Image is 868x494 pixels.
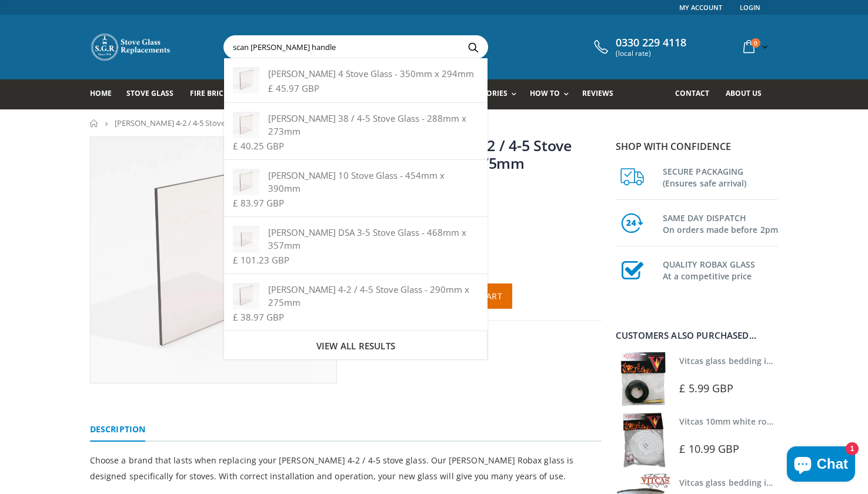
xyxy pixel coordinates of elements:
span: View all results [316,340,395,352]
span: 0 [751,38,760,48]
a: 0330 229 4118 (local rate) [591,36,686,58]
a: Description [90,418,145,442]
span: £ 83.97 GBP [233,197,284,209]
h3: SAME DAY DISPATCH On orders made before 2pm [663,210,778,236]
span: £ 45.97 GBP [268,82,319,94]
div: Customers also purchased... [616,331,778,340]
span: Stove Glass [126,88,173,98]
span: How To [530,88,560,98]
input: Search your stove brand... [224,36,619,58]
span: £ 101.23 GBP [233,254,289,266]
button: Search [460,36,486,58]
a: About us [726,79,770,109]
span: 0330 229 4118 [616,36,686,49]
span: About us [726,88,762,98]
a: Fire Bricks [190,79,241,109]
a: 0 [739,35,770,58]
a: [PERSON_NAME] 4-2 / 4-5 Stove Glass - 290mm x 275mm [355,135,572,173]
div: [PERSON_NAME] 38 / 4-5 Stove Glass - 288mm x 273mm [233,112,478,138]
span: [PERSON_NAME] 4-2 / 4-5 Stove Glass - 290mm x 275mm [115,118,312,128]
img: Vitcas stove glass bedding in tape [616,352,670,406]
a: Home [90,119,99,127]
a: Accessories [460,79,522,109]
a: Contact [675,79,718,109]
a: Stove Glass [126,79,182,109]
span: Fire Bricks [190,88,232,98]
a: Home [90,79,121,109]
p: Shop with confidence [616,139,778,153]
img: Stove Glass Replacement [90,32,172,62]
div: [PERSON_NAME] 10 Stove Glass - 454mm x 390mm [233,169,478,195]
span: Choose a brand that lasts when replacing your [PERSON_NAME] 4-2 / 4-5 stove glass. Our [PERSON_NA... [90,455,573,482]
span: £ 38.97 GBP [233,311,284,323]
div: [PERSON_NAME] DSA 3-5 Stove Glass - 468mm x 357mm [233,226,478,252]
div: [PERSON_NAME] 4-2 / 4-5 Stove Glass - 290mm x 275mm [233,283,478,309]
img: Vitcas white rope, glue and gloves kit 10mm [616,412,670,467]
a: Reviews [582,79,622,109]
div: [PERSON_NAME] 4 Stove Glass - 350mm x 294mm [233,67,478,80]
span: Reviews [582,88,613,98]
span: £ 10.99 GBP [679,442,739,456]
img: squarestoveglass_68b5ff9b-5f0c-4969-ad72-82a605155a9a_800x_crop_center.webp [91,137,336,383]
span: Home [90,88,112,98]
span: Contact [675,88,709,98]
span: (local rate) [616,49,686,58]
inbox-online-store-chat: Shopify online store chat [783,446,859,485]
h3: QUALITY ROBAX GLASS At a competitive price [663,256,778,282]
span: £ 40.25 GBP [233,140,284,152]
h3: SECURE PACKAGING (Ensures safe arrival) [663,163,778,189]
a: How To [530,79,575,109]
span: £ 5.99 GBP [679,381,733,395]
